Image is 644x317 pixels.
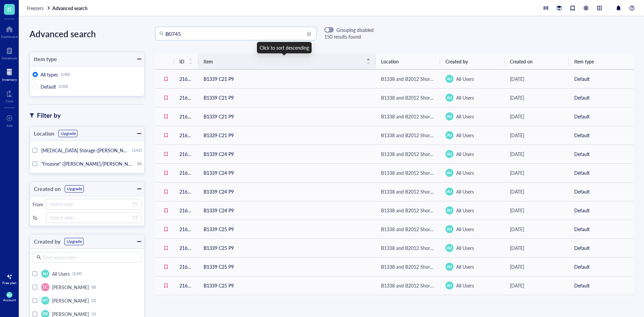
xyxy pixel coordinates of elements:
[456,245,474,251] span: All Users
[50,214,131,221] input: Select date
[198,126,376,145] td: B1339 C21 P9
[447,208,452,213] span: AU
[381,244,435,252] div: B1338 and B2012 Short term Storage Box #3
[198,220,376,239] td: B1339 C25 P9
[324,33,374,40] div: 150 results found
[198,54,376,69] th: Item
[569,276,633,295] td: Default
[569,126,633,145] td: Default
[381,263,435,270] div: B1338 and B2012 Short term Storage Box #3
[456,151,474,157] span: All Users
[569,54,633,69] th: Item type
[456,169,474,176] span: All Users
[456,132,474,139] span: All Users
[456,113,474,120] span: All Users
[174,145,198,163] td: 21636
[204,58,362,65] span: Item
[43,298,48,303] span: MT
[336,27,374,33] div: Grouping disabled
[27,5,44,11] span: Freezers
[92,284,96,290] div: (8)
[456,263,474,270] span: All Users
[569,201,633,220] td: Default
[447,189,452,195] span: AU
[72,271,82,276] div: (139)
[41,160,141,167] span: "Frozone" ([PERSON_NAME]/[PERSON_NAME])
[41,147,175,154] span: [MEDICAL_DATA] Storage ([PERSON_NAME]/[PERSON_NAME])
[257,42,312,53] div: Click to sort descending
[198,276,376,295] td: B1339 C25 P9
[198,201,376,220] td: B1339 C24 P9
[6,99,13,103] div: Core
[510,131,563,139] div: [DATE]
[510,169,563,176] div: [DATE]
[2,45,17,60] a: Notebook
[381,75,435,83] div: B1338 and B2012 Short term Storage Box #3
[174,276,198,295] td: 21629
[43,284,48,290] span: LC
[174,54,198,69] th: ID
[510,113,563,120] div: [DATE]
[174,88,198,107] td: 21639
[6,88,13,103] a: Core
[381,207,435,214] div: B1338 and B2012 Short term Storage Box #3
[27,5,51,11] a: Freezers
[569,239,633,257] td: Default
[447,226,452,232] span: AU
[41,83,56,90] span: Default
[456,188,474,195] span: All Users
[174,163,198,182] td: 21635
[37,111,61,120] div: Filter by
[67,239,82,244] div: Upgrade
[174,220,198,239] td: 21632
[447,133,452,138] span: AU
[30,237,60,246] div: Created by
[569,182,633,201] td: Default
[569,220,633,239] td: Default
[510,207,563,214] div: [DATE]
[30,54,57,64] div: Item type
[174,69,198,88] td: 21640
[61,131,76,136] div: Upgrade
[569,295,633,314] td: Default
[174,182,198,201] td: 21634
[569,69,633,88] td: Default
[198,257,376,276] td: B1339 C25 P9
[510,225,563,233] div: [DATE]
[447,95,452,101] span: AU
[92,298,96,303] div: (2)
[179,58,185,65] span: ID
[67,186,82,192] div: Upgrade
[510,282,563,289] div: [DATE]
[52,284,89,290] span: [PERSON_NAME]
[52,5,89,11] a: Advanced search
[569,107,633,126] td: Default
[1,35,18,39] div: Dashboard
[2,56,17,60] div: Notebook
[3,298,16,302] div: Account
[510,188,563,195] div: [DATE]
[376,54,440,69] th: Location
[381,169,435,176] div: B1338 and B2012 Short term Storage Box #3
[41,71,58,78] span: All types
[447,114,452,119] span: AU
[198,295,376,314] td: B1339 C24 P7
[198,107,376,126] td: B1339 C21 P9
[7,293,12,297] span: AU
[30,27,145,41] div: Advanced search
[174,107,198,126] td: 21638
[510,150,563,158] div: [DATE]
[381,225,435,233] div: B1338 and B2012 Short term Storage Box #3
[30,129,54,138] div: Location
[137,161,142,166] div: (8)
[447,283,452,288] span: AU
[43,311,48,317] span: KK
[198,69,376,88] td: B1339 C21 P9
[33,215,43,221] div: To
[447,264,452,270] span: AU
[198,88,376,107] td: B1339 C21 P9
[440,54,504,69] th: Created by
[569,88,633,107] td: Default
[43,271,48,277] span: AU
[59,84,68,89] div: (150)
